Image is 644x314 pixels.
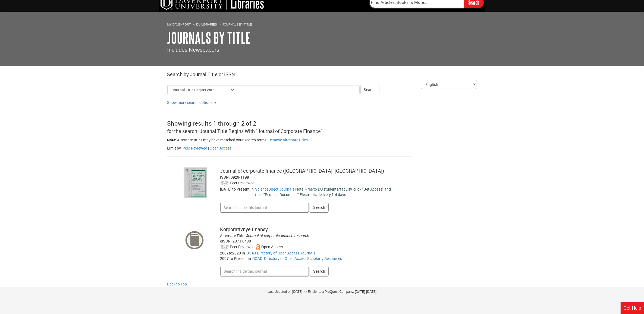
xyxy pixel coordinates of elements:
[167,23,191,26] a: My Davenport
[220,186,255,197] div: [DATE]
[255,186,391,197] span: Note: Free to DU students/faculty, click "Get Access" and then "Request Document." Electronic del...
[621,302,644,314] a: Get Help
[220,203,309,212] input: Search inside this journal
[229,250,233,256] span: to
[167,21,477,27] ol: Breadcrumbs
[208,145,209,151] span: |
[167,137,177,142] span: Note:
[246,234,309,238] span: Journal of corporate finance research
[182,223,207,257] img: cover image for: Korporativnye finansy
[233,186,250,192] span: to Present
[167,29,251,46] a: Journals By Title
[177,137,268,142] span: Alternate titles may have matched your search terms.
[256,244,261,250] img: Open Access:
[220,256,253,261] div: 2007
[167,119,256,127] span: Showing results 1 through 2 of 2
[222,23,252,26] a: Journals By Title
[220,175,398,180] div: ISSN: 0929-1199
[310,203,329,212] button: Search
[167,46,477,54] p: Includes Newspapers
[251,186,254,192] span: in
[167,128,323,134] span: for the search: Journal Title Begins With "Journal of Corporate Finance"
[310,267,329,276] button: Search
[220,226,398,233] div: Korporativnye finansy
[230,244,255,249] span: Peer Reviewed
[242,250,245,256] span: in
[220,238,398,244] div: eISSN: 2073-0438
[167,100,213,105] a: Show more search options
[182,167,207,198] img: cover image for: Journal of corporate finance (Amsterdam, Netherlands)
[230,180,255,185] span: Peer Reviewed
[269,137,308,142] a: Remove alternate titles
[230,256,247,261] span: to Present
[255,186,295,192] a: Go to ScienceDirect Journals
[220,180,229,186] img: Peer Reviewed:
[248,256,251,261] span: in
[167,145,182,151] span: Limit by:
[220,267,309,276] input: Search inside this journal
[253,256,342,261] a: Go to ROAD: Directory of Open Access Scholarly Resources
[220,233,246,238] span: Alternate Title:
[210,145,232,151] a: Filter by peer open access
[183,145,208,151] a: Filter by peer reviewed
[220,244,229,250] img: Peer Reviewed:
[167,72,477,77] h2: Search by Journal Title or ISSN:
[167,281,477,287] a: Back to Top
[220,167,398,175] div: Journal of corporate finance ([GEOGRAPHIC_DATA], [GEOGRAPHIC_DATA])
[220,250,247,256] div: 2007 2020
[262,244,283,249] span: Open Access
[247,250,316,256] a: Go to DOAJ Directory of Open Access Journals
[213,100,217,105] a: Show more search options
[360,85,379,94] button: Search
[196,23,217,26] a: DU Libraries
